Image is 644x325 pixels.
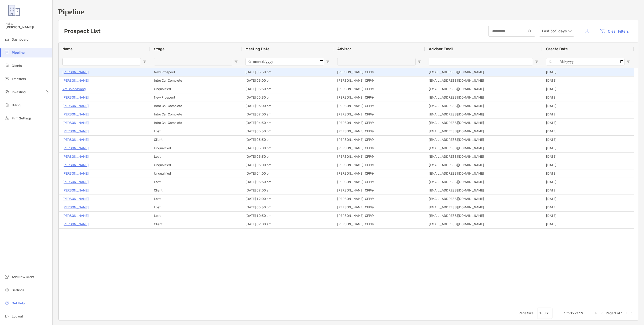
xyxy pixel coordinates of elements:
[542,136,634,144] div: [DATE]
[333,178,425,186] div: [PERSON_NAME], CFP®
[528,30,532,33] img: input icon
[12,103,20,107] span: Billing
[12,116,31,120] span: Firm Settings
[425,153,542,161] div: [EMAIL_ADDRESS][DOMAIN_NAME]
[62,221,89,227] p: [PERSON_NAME]
[12,275,34,279] span: Add New Client
[425,119,542,127] div: [EMAIL_ADDRESS][DOMAIN_NAME]
[425,178,542,186] div: [EMAIL_ADDRESS][DOMAIN_NAME]
[150,169,242,178] div: Unqualified
[418,60,421,64] button: Open Filter Menu
[425,169,542,178] div: [EMAIL_ADDRESS][DOMAIN_NAME]
[62,128,89,134] a: [PERSON_NAME]
[333,186,425,195] div: [PERSON_NAME], CFP®
[12,77,26,81] span: Transfers
[150,136,242,144] div: Client
[62,213,89,219] a: [PERSON_NAME]
[242,68,333,76] div: [DATE] 05:30 pm
[429,58,533,65] input: Advisor Email Filter Input
[614,311,616,315] span: 1
[150,68,242,76] div: New Prospect
[626,60,630,64] button: Open Filter Menu
[4,287,10,293] img: settings icon
[425,85,542,93] div: [EMAIL_ADDRESS][DOMAIN_NAME]
[150,102,242,110] div: Intro Call Complete
[333,195,425,203] div: [PERSON_NAME], CFP®
[6,2,23,19] img: Zoe Logo
[333,153,425,161] div: [PERSON_NAME], CFP®
[425,136,542,144] div: [EMAIL_ADDRESS][DOMAIN_NAME]
[542,161,634,169] div: [DATE]
[150,212,242,220] div: Lost
[62,78,89,84] a: [PERSON_NAME]
[242,76,333,85] div: [DATE] 05:00 pm
[62,204,89,210] p: [PERSON_NAME]
[425,144,542,152] div: [EMAIL_ADDRESS][DOMAIN_NAME]
[62,179,89,185] p: [PERSON_NAME]
[242,153,333,161] div: [DATE] 05:30 pm
[4,313,10,319] img: logout icon
[542,178,634,186] div: [DATE]
[425,203,542,211] div: [EMAIL_ADDRESS][DOMAIN_NAME]
[62,196,89,202] p: [PERSON_NAME]
[606,311,613,315] span: Page
[150,93,242,102] div: New Prospect
[542,85,634,93] div: [DATE]
[425,127,542,135] div: [EMAIL_ADDRESS][DOMAIN_NAME]
[242,119,333,127] div: [DATE] 04:30 pm
[12,90,26,94] span: Investing
[4,115,10,121] img: firm-settings icon
[62,162,89,168] p: [PERSON_NAME]
[567,311,570,315] span: to
[242,144,333,152] div: [DATE] 05:00 pm
[594,311,598,315] div: First Page
[333,110,425,119] div: [PERSON_NAME], CFP®
[62,187,89,193] a: [PERSON_NAME]
[150,195,242,203] div: Lost
[4,300,10,306] img: get-help icon
[242,161,333,169] div: [DATE] 03:00 pm
[245,47,269,51] span: Meeting Date
[12,38,28,42] span: Dashboard
[154,47,165,51] span: Stage
[12,288,24,292] span: Settings
[425,161,542,169] div: [EMAIL_ADDRESS][DOMAIN_NAME]
[62,111,89,117] a: [PERSON_NAME]
[62,95,89,100] a: [PERSON_NAME]
[12,314,23,318] span: Log out
[333,102,425,110] div: [PERSON_NAME], CFP®
[542,169,634,178] div: [DATE]
[242,178,333,186] div: [DATE] 05:30 pm
[542,68,634,76] div: [DATE]
[242,136,333,144] div: [DATE] 05:30 pm
[4,36,10,42] img: dashboard icon
[150,127,242,135] div: Lost
[429,47,453,51] span: Advisor Email
[333,144,425,152] div: [PERSON_NAME], CFP®
[333,85,425,93] div: [PERSON_NAME], CFP®
[333,136,425,144] div: [PERSON_NAME], CFP®
[579,311,583,315] span: 19
[62,103,89,109] p: [PERSON_NAME]
[425,110,542,119] div: [EMAIL_ADDRESS][DOMAIN_NAME]
[62,86,86,92] a: Art Chindavong
[4,50,10,55] img: pipeline icon
[542,119,634,127] div: [DATE]
[539,311,546,315] div: 100
[62,171,89,176] a: [PERSON_NAME]
[62,145,89,151] p: [PERSON_NAME]
[150,186,242,195] div: Client
[333,127,425,135] div: [PERSON_NAME], CFP®
[625,311,629,315] div: Next Page
[621,311,623,315] span: 1
[546,58,625,65] input: Create Date Filter Input
[333,169,425,178] div: [PERSON_NAME], CFP®
[62,154,89,160] a: [PERSON_NAME]
[542,212,634,220] div: [DATE]
[542,220,634,228] div: [DATE]
[4,274,10,279] img: add_new_client icon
